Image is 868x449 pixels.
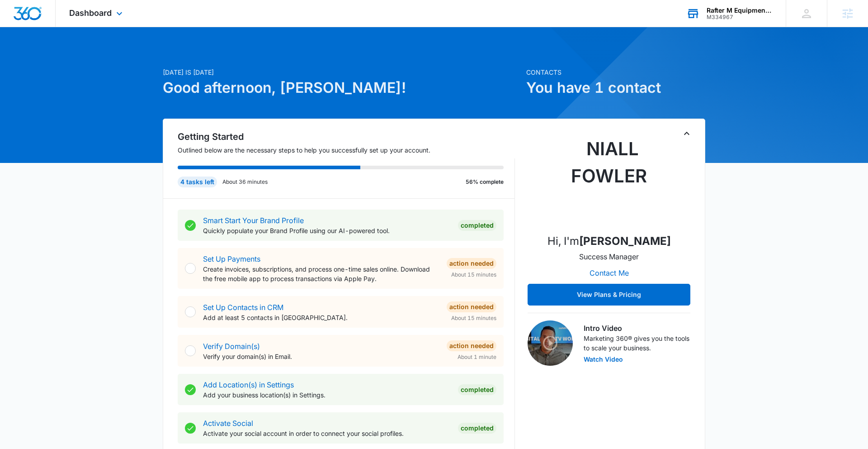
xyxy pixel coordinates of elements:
[458,220,496,231] div: Completed
[203,390,451,400] p: Add your business location(s) in Settings.
[526,77,705,99] h1: You have 1 contact
[584,356,623,363] button: Watch Video
[203,313,439,322] p: Add at least 5 contacts in [GEOGRAPHIC_DATA].
[707,7,773,14] div: account name
[707,14,773,20] div: account id
[564,135,654,226] img: Niall Fowler
[203,352,439,361] p: Verify your domain(s) in Email.
[163,77,521,99] h1: Good afternoon, [PERSON_NAME]!
[203,254,260,263] a: Set Up Payments
[528,284,690,306] button: View Plans & Pricing
[528,320,573,366] img: Intro Video
[584,323,690,334] h3: Intro Video
[526,67,705,77] p: Contacts
[458,423,496,434] div: Completed
[203,419,253,428] a: Activate Social
[163,67,521,77] p: [DATE] is [DATE]
[580,262,638,284] button: Contact Me
[458,353,496,361] span: About 1 minute
[466,178,504,186] p: 56% complete
[69,8,112,18] span: Dashboard
[203,342,260,351] a: Verify Domain(s)
[579,234,671,248] strong: [PERSON_NAME]
[203,216,304,225] a: Smart Start Your Brand Profile
[203,380,294,389] a: Add Location(s) in Settings
[222,178,268,186] p: About 36 minutes
[203,226,451,235] p: Quickly populate your Brand Profile using our AI-powered tool.
[447,340,496,351] div: Action Needed
[458,384,496,395] div: Completed
[203,429,451,438] p: Activate your social account in order to connect your social profiles.
[447,258,496,269] div: Action Needed
[547,233,671,249] p: Hi, I'm
[178,177,217,187] div: 4 tasks left
[203,264,439,283] p: Create invoices, subscriptions, and process one-time sales online. Download the free mobile app t...
[681,128,692,139] button: Toggle Collapse
[178,145,515,155] p: Outlined below are the necessary steps to help you successfully set up your account.
[447,301,496,312] div: Action Needed
[584,334,690,353] p: Marketing 360® gives you the tools to scale your business.
[451,271,496,279] span: About 15 minutes
[178,130,515,143] h2: Getting Started
[203,303,283,312] a: Set Up Contacts in CRM
[451,314,496,322] span: About 15 minutes
[579,251,639,262] p: Success Manager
